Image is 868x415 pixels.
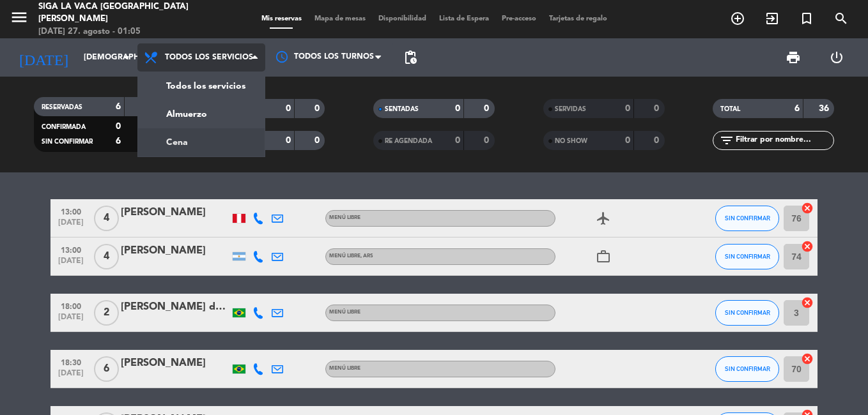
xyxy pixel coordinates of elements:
div: [PERSON_NAME] [121,204,229,221]
a: Almuerzo [138,100,265,128]
span: Lista de Espera [433,15,495,22]
span: Menú libre [329,366,360,371]
span: Todos los servicios [165,53,253,62]
strong: 0 [625,104,630,113]
div: LOG OUT [815,38,858,77]
span: [DATE] [55,313,87,328]
i: exit_to_app [764,11,780,26]
div: [PERSON_NAME] da [PERSON_NAME] [121,299,229,315]
strong: 36 [819,104,832,113]
strong: 0 [625,136,630,145]
span: 4 [94,244,119,269]
strong: 0 [654,136,662,145]
i: search [833,11,849,26]
span: pending_actions [403,50,418,65]
span: , ARS [360,253,373,259]
i: [DATE] [10,43,77,72]
span: [DATE] [55,218,87,233]
span: SERVIDAS [555,106,586,112]
span: RE AGENDADA [385,138,432,144]
strong: 0 [455,104,460,113]
i: work_outline [596,249,611,264]
span: SIN CONFIRMAR [42,139,93,145]
span: Tarjetas de regalo [543,15,614,22]
div: Siga la vaca [GEOGRAPHIC_DATA][PERSON_NAME] [38,1,208,26]
span: 18:00 [55,298,87,313]
span: Menú libre [329,310,360,315]
span: TOTAL [720,106,740,112]
strong: 0 [455,136,460,145]
i: arrow_drop_down [119,50,134,65]
span: print [786,50,801,65]
span: SIN CONFIRMAR [725,253,770,260]
span: [DATE] [55,369,87,384]
strong: 0 [484,104,492,113]
span: SIN CONFIRMAR [725,309,770,316]
span: Mis reservas [255,15,308,22]
div: [DATE] 27. agosto - 01:05 [38,26,208,38]
span: Menú libre [329,215,360,220]
i: turned_in_not [799,11,814,26]
span: Mapa de mesas [308,15,372,22]
strong: 0 [484,136,492,145]
button: SIN CONFIRMAR [715,206,779,231]
i: filter_list [719,133,734,148]
span: 6 [94,356,119,382]
div: [PERSON_NAME] [121,243,229,259]
strong: 6 [794,104,800,113]
strong: 0 [116,122,121,131]
strong: 0 [654,104,662,113]
span: Menú libre [329,253,373,259]
strong: 0 [314,136,322,145]
span: CONFIRMADA [42,124,86,130]
strong: 0 [314,104,322,113]
strong: 6 [116,137,121,146]
input: Filtrar por nombre... [734,133,833,147]
button: SIN CONFIRMAR [715,300,779,326]
span: 18:30 [55,354,87,369]
a: Todos los servicios [138,72,265,100]
span: Pre-acceso [495,15,543,22]
strong: 0 [286,104,291,113]
a: Cena [138,128,265,156]
span: Disponibilidad [372,15,433,22]
button: menu [10,8,29,31]
button: SIN CONFIRMAR [715,244,779,269]
i: airplanemode_active [596,211,611,226]
i: menu [10,8,29,27]
span: SIN CONFIRMAR [725,215,770,222]
span: RESERVADAS [42,104,82,110]
span: NO SHOW [555,138,587,144]
i: cancel [801,202,814,215]
button: SIN CONFIRMAR [715,356,779,382]
span: [DATE] [55,257,87,271]
span: SIN CONFIRMAR [725,365,770,372]
i: add_circle_outline [730,11,745,26]
div: [PERSON_NAME] [121,355,229,372]
span: 4 [94,206,119,231]
span: 13:00 [55,204,87,218]
i: cancel [801,352,814,365]
i: power_settings_new [829,50,844,65]
span: SENTADAS [385,106,419,112]
strong: 6 [116,102,121,111]
span: 2 [94,300,119,326]
strong: 0 [286,136,291,145]
i: cancel [801,240,814,253]
span: 13:00 [55,242,87,257]
i: cancel [801,296,814,309]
